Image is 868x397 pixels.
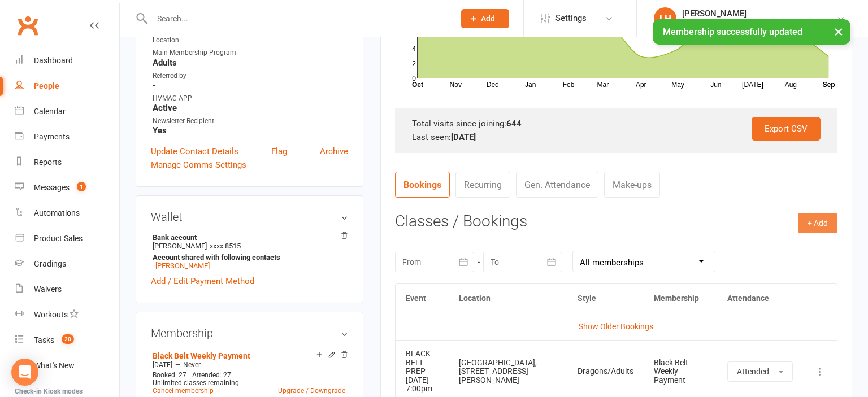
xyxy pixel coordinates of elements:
a: Messages 1 [15,175,119,200]
a: People [15,73,119,99]
a: Payments [15,124,119,150]
span: 20 [62,334,74,344]
a: Workouts [15,302,119,328]
div: Automations [34,208,80,217]
div: Calendar [34,107,66,116]
a: Calendar [15,99,119,124]
span: xxxx 8515 [210,242,241,250]
a: Upgrade / Downgrade [278,387,345,395]
a: Waivers [15,277,119,302]
th: Membership [644,284,717,313]
a: Bookings [395,172,450,198]
a: Flag [271,145,287,158]
div: Dashboard [34,56,73,65]
div: [GEOGRAPHIC_DATA], [STREET_ADDRESS][PERSON_NAME] [459,359,558,385]
th: Style [567,284,644,313]
div: What's New [34,361,75,370]
a: Gradings [15,251,119,277]
div: Main Membership Program [153,47,348,58]
div: [GEOGRAPHIC_DATA] [GEOGRAPHIC_DATA] [682,19,836,29]
strong: - [153,80,348,90]
strong: Adults [153,58,348,68]
a: Tasks 20 [15,328,119,353]
div: Referred by [153,71,348,81]
span: Attended [737,367,769,376]
a: Cancel membership [153,387,214,395]
div: Workouts [34,310,68,319]
a: What's New [15,353,119,378]
div: Gradings [34,259,66,268]
th: Event [396,284,449,313]
div: BLACK BELT PREP [406,350,439,376]
div: — [150,360,348,369]
div: Open Intercom Messenger [11,359,38,386]
th: Attendance [717,284,803,313]
a: Black Belt Weekly Payment [153,351,250,360]
a: Reports [15,150,119,175]
div: Product Sales [34,234,83,243]
a: Add / Edit Payment Method [151,274,254,288]
a: Recurring [455,172,510,198]
strong: Account shared with following contacts [153,253,342,261]
span: Unlimited classes remaining [153,379,239,387]
div: Tasks [34,335,54,344]
a: Archive [320,145,348,158]
a: Gen. Attendance [516,172,598,198]
a: Dashboard [15,48,119,73]
span: [DATE] [153,361,172,369]
div: Last seen: [412,130,821,144]
a: Product Sales [15,226,119,251]
a: Show Older Bookings [579,322,653,331]
div: Total visits since joining: [412,117,821,130]
span: Never [183,361,201,369]
div: Black Belt Weekly Payment [654,359,707,385]
button: Add [461,9,509,28]
h3: Classes / Bookings [395,213,837,230]
div: Dragons/Adults [578,367,633,376]
li: [PERSON_NAME] [151,232,348,272]
span: 1 [77,182,86,191]
span: Settings [555,6,587,31]
strong: Active [153,103,348,113]
div: LH [654,7,676,30]
a: Automations [15,200,119,226]
div: People [34,81,59,90]
h3: Wallet [151,211,348,223]
th: Location [449,284,568,313]
span: Add [481,14,495,23]
div: Newsletter Recipient [153,116,348,126]
a: Clubworx [14,11,42,40]
a: [PERSON_NAME] [155,261,210,270]
strong: 644 [506,119,522,129]
div: Membership successfully updated [653,19,850,45]
span: Attended: 27 [192,371,231,379]
strong: [DATE] [451,132,476,142]
div: Waivers [34,285,62,294]
a: Update Contact Details [151,145,238,158]
div: [PERSON_NAME] [682,8,836,19]
a: Manage Comms Settings [151,158,246,172]
div: Reports [34,158,62,167]
div: Messages [34,183,70,192]
input: Search... [149,11,446,27]
button: + Add [798,213,837,233]
div: HVMAC APP [153,93,348,104]
h3: Membership [151,327,348,339]
div: Payments [34,132,70,141]
button: × [828,19,849,43]
strong: Yes [153,125,348,136]
button: Attended [727,361,793,382]
strong: Bank account [153,233,342,242]
span: Booked: 27 [153,371,186,379]
a: Make-ups [604,172,660,198]
a: Export CSV [752,117,821,141]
